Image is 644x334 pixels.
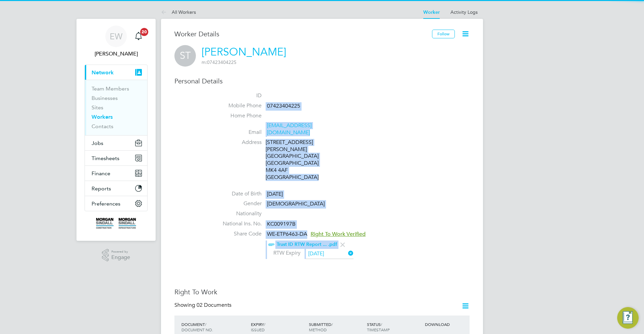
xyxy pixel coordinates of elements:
[202,59,207,65] span: m:
[215,139,262,146] label: Address
[267,231,307,237] span: WE-ETP6463-DA
[92,185,111,192] span: Reports
[267,250,301,257] label: RTW Expiry
[367,327,390,332] span: TIMESTAMP
[174,288,470,296] h3: Right To Work
[264,322,265,327] span: /
[92,85,129,92] a: Team Members
[215,200,262,207] label: Gender
[266,139,329,181] div: [STREET_ADDRESS] [PERSON_NAME][GEOGRAPHIC_DATA] [GEOGRAPHIC_DATA] MK4 4AF [GEOGRAPHIC_DATA]
[85,80,147,135] div: Network
[111,249,130,255] span: Powered by
[92,200,120,207] span: Preferences
[76,19,156,241] nav: Main navigation
[92,155,119,161] span: Timesheets
[85,181,147,196] button: Reports
[85,166,147,181] button: Finance
[215,92,262,99] label: ID
[267,103,300,109] span: 07423404225
[309,327,327,332] span: METHOD
[132,26,145,47] a: 20
[215,190,262,197] label: Date of Birth
[85,50,148,58] span: Emma Wells
[174,45,196,67] span: ST
[92,69,114,76] span: Network
[267,201,325,208] span: [DEMOGRAPHIC_DATA]
[85,196,147,211] button: Preferences
[617,307,639,329] button: Engage Resource Center
[267,191,283,197] span: [DATE]
[85,65,147,80] button: Network
[432,30,455,38] button: Follow
[140,28,148,36] span: 20
[92,114,113,120] a: Workers
[267,122,312,136] a: [EMAIL_ADDRESS][DOMAIN_NAME]
[267,221,296,227] span: KC009197B
[450,9,478,15] a: Activity Logs
[181,327,213,332] span: DOCUMENT NO.
[92,95,118,101] a: Businesses
[215,230,262,237] label: Share Code
[85,218,148,229] a: Go to home page
[96,218,136,229] img: morgansindall-logo-retina.png
[381,322,382,327] span: /
[202,59,236,65] span: 07423404225
[306,249,354,259] input: Select one
[197,302,231,308] span: 02 Documents
[92,123,113,129] a: Contacts
[215,129,262,136] label: Email
[174,302,233,309] div: Showing
[202,45,286,59] a: [PERSON_NAME]
[102,249,130,262] a: Powered byEngage
[161,9,196,15] a: All Workers
[215,112,262,119] label: Home Phone
[174,77,470,85] h3: Personal Details
[423,9,440,15] a: Worker
[85,151,147,165] button: Timesheets
[110,32,122,41] span: EW
[277,242,337,247] a: Trust ID RTW Report ... .pdf
[251,327,265,332] span: ISSUED
[85,26,148,58] a: EW[PERSON_NAME]
[215,220,262,227] label: National Ins. No.
[85,136,147,150] button: Jobs
[111,255,130,260] span: Engage
[423,318,470,330] div: DOWNLOAD
[92,104,103,111] a: Sites
[311,231,366,237] span: Right To Work Verified
[215,102,262,109] label: Mobile Phone
[92,170,110,177] span: Finance
[331,322,333,327] span: /
[174,30,432,38] h3: Worker Details
[92,140,103,146] span: Jobs
[205,322,206,327] span: /
[215,210,262,217] label: Nationality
